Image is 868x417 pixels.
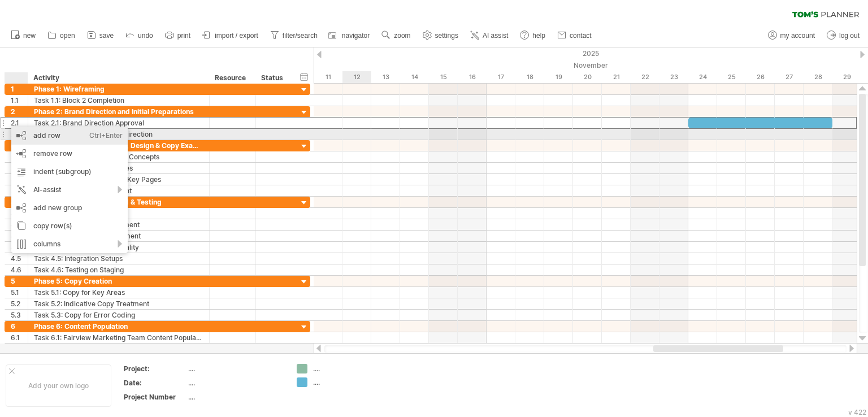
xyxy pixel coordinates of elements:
span: navigator [342,32,370,40]
div: Saturday, 29 November 2025 [832,71,861,83]
a: navigator [327,28,373,43]
div: Task 4.6: Testing on Staging [34,264,203,275]
a: log out [824,28,863,43]
div: Activity [33,72,203,84]
div: Task 4.5: Integration Setups [34,253,203,264]
div: Saturday, 15 November 2025 [429,71,458,83]
div: Monday, 17 November 2025 [487,71,515,83]
a: undo [123,28,157,43]
div: Task 2.1: Brand Direction Approval [34,118,203,128]
span: zoom [394,32,410,40]
div: .... [188,364,283,373]
div: .... [188,392,283,402]
div: Project: [124,364,186,373]
div: 1 [11,84,28,94]
span: open [60,32,75,40]
div: copy row(s) [11,217,128,235]
span: import / export [215,32,258,40]
a: new [8,28,39,43]
div: AI-assist [11,181,128,199]
span: my account [780,32,815,40]
div: indent (subgroup) [11,163,128,181]
div: Monday, 24 November 2025 [688,71,717,83]
div: Thursday, 13 November 2025 [371,71,400,83]
div: Wednesday, 26 November 2025 [746,71,775,83]
a: print [162,28,194,43]
div: 1.1 [11,95,28,106]
div: 3 [11,140,28,151]
a: contact [554,28,595,43]
div: columns [11,235,128,253]
div: Status [261,72,286,84]
div: 4 [11,197,28,207]
div: Add your own logo [6,364,111,407]
span: help [532,32,545,40]
div: 6.1 [11,332,28,343]
div: Task 1.1: Block 2 Completion [34,95,203,106]
a: filter/search [267,28,321,43]
a: save [84,28,117,43]
div: 3.2 [11,163,28,173]
div: 3.3 [11,174,28,185]
div: Ctrl+Enter [89,127,123,145]
div: 4.1 [11,208,28,219]
div: Phase 5: Copy Creation [34,276,203,286]
div: add row [11,127,128,145]
span: new [23,32,36,40]
a: my account [765,28,818,43]
div: Task 6.1: Fairview Marketing Team Content Population [34,332,203,343]
div: 5 [11,276,28,286]
div: .... [188,378,283,388]
div: .... [313,364,375,373]
span: contact [570,32,592,40]
div: Sunday, 23 November 2025 [659,71,688,83]
div: Project Number [124,392,186,402]
div: Date: [124,378,186,388]
div: v 422 [848,408,866,416]
div: 5.3 [11,310,28,320]
div: Friday, 28 November 2025 [804,71,832,83]
div: Sunday, 16 November 2025 [458,71,487,83]
div: Thursday, 20 November 2025 [573,71,602,83]
div: Phase 6: Content Population [34,321,203,332]
div: 4.3 [11,231,28,241]
div: 5.1 [11,287,28,298]
span: save [99,32,114,40]
div: 5.2 [11,298,28,309]
div: 2 [11,106,28,117]
a: open [45,28,79,43]
div: Tuesday, 11 November 2025 [314,71,342,83]
div: 3.4 [11,185,28,196]
div: 2.2 [11,129,28,140]
span: filter/search [283,32,318,40]
span: settings [435,32,458,40]
a: import / export [199,28,262,43]
div: 6 [11,321,28,332]
div: Tuesday, 25 November 2025 [717,71,746,83]
div: 4.5 [11,253,28,264]
div: Friday, 14 November 2025 [400,71,429,83]
div: 4.2 [11,219,28,230]
a: help [517,28,549,43]
div: 3.1 [11,151,28,162]
div: Saturday, 22 November 2025 [631,71,659,83]
div: Tuesday, 18 November 2025 [515,71,544,83]
span: undo [138,32,153,40]
div: Thursday, 27 November 2025 [775,71,804,83]
div: 4.4 [11,242,28,253]
div: Wednesday, 12 November 2025 [342,71,371,83]
span: print [177,32,190,40]
div: 4.6 [11,264,28,275]
span: AI assist [483,32,508,40]
div: Wednesday, 19 November 2025 [544,71,573,83]
span: log out [839,32,860,40]
div: Task 5.3: Copy for Error Coding [34,310,203,320]
div: Phase 1: Wireframing [34,84,203,94]
div: 2.1 [11,118,28,128]
div: Task 5.2: Indicative Copy Treatment [34,298,203,309]
div: Phase 2: Brand Direction and Initial Preparations [34,106,203,117]
a: zoom [379,28,414,43]
a: settings [420,28,462,43]
div: add new group [11,199,128,217]
div: Task 5.1: Copy for Key Areas [34,287,203,298]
